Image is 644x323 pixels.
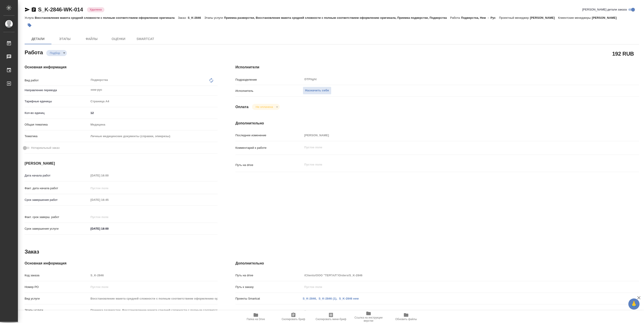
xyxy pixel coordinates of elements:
p: Услуга [25,16,35,19]
div: Подбор [46,50,67,56]
p: Путь на drive [235,273,303,278]
p: Путь к заказу [235,285,303,289]
a: S_K-2846, [303,297,317,300]
div: Страница А4 [89,98,218,105]
p: [PERSON_NAME] [530,16,558,19]
p: Тематика [25,134,89,138]
span: Нотариальный заказ [31,146,59,150]
h4: Дополнительно [235,261,639,266]
input: Пустое поле [89,197,128,203]
a: S_K-2846 (1), [319,297,337,300]
span: Назначить себя [305,88,329,93]
span: 🙏 [630,299,638,309]
button: Скопировать бриф [275,310,312,323]
p: S_K-2846 [188,16,204,19]
button: Скопировать ссылку [31,7,36,12]
p: Кол-во единиц [25,111,89,115]
input: ✎ Введи что-нибудь [89,110,218,116]
h2: Работа [25,48,43,56]
button: Скопировать ссылку для ЯМессенджера [25,7,30,12]
div: Подбор [252,104,280,110]
input: Пустое поле [89,185,128,191]
p: Проектный менеджер [499,16,530,19]
p: Транслитерация названий [235,310,303,314]
span: Оценки [108,36,129,42]
span: Скопировать бриф [282,318,305,321]
span: SmartCat [135,36,156,42]
input: Пустое поле [89,172,128,179]
p: Этапы услуги [204,16,224,19]
h4: Оплата [235,104,249,110]
p: Этапы услуги [25,308,89,313]
p: Удалена [90,7,102,12]
p: Приемка разверстки, Восстановление макета средней сложности с полным соответствием оформлению ори... [224,16,450,19]
h2: Заказ [25,248,39,255]
a: S_K-2846 нем [339,297,359,300]
input: Пустое поле [89,284,218,290]
p: Дата начала работ [25,173,89,178]
span: Этапы [54,36,76,42]
div: Личные медицинские документы (справки, эпикризы) [89,132,218,140]
h4: Дополнительно [235,121,639,126]
h4: Основная информация [25,65,218,70]
p: Вид работ [25,78,89,83]
p: Факт. срок заверш. работ [25,215,89,219]
span: [PERSON_NAME] детали заказа [582,7,627,12]
p: Последнее изменение [235,133,303,138]
button: Не оплачена [254,105,274,109]
input: Пустое поле [303,284,606,290]
span: Скопировать мини-бриф [316,318,346,321]
input: Пустое поле [303,132,606,138]
button: Ссылка на инструкции верстки [350,310,387,323]
p: Путь на drive [235,163,303,167]
input: Пустое поле [89,295,218,302]
span: Ссылка на инструкции верстки [352,316,385,322]
p: Исполнитель [235,89,303,93]
input: Пустое поле [89,214,128,220]
p: [PERSON_NAME] [592,16,620,19]
p: Восстановление макета средней сложности с полным соответствием оформлению оригинала [35,16,178,19]
button: Скопировать мини-бриф [312,310,350,323]
button: 🙏 [628,298,640,310]
input: Пустое поле [89,272,218,279]
h4: Исполнители [235,65,639,70]
p: Номер РО [25,285,89,289]
p: Проекты Smartcat [235,296,303,301]
span: Детали [27,36,49,42]
h4: [PERSON_NAME] [25,161,218,166]
p: Подразделение [235,78,303,82]
p: Заказ: [178,16,188,19]
input: Пустое поле [303,272,606,279]
p: Факт. дата начала работ [25,186,89,191]
button: Обновить файлы [387,310,425,323]
p: Код заказа [25,273,89,278]
span: Файлы [81,36,102,42]
span: Папка на Drive [247,318,265,321]
button: Папка на Drive [237,310,275,323]
button: Назначить себя [303,87,331,94]
span: Обновить файлы [395,318,417,321]
input: Пустое поле [89,307,218,313]
h2: 192 RUB [612,50,634,57]
p: Клиентские менеджеры [558,16,592,19]
p: Общая тематика [25,122,89,127]
button: Подбор [49,51,61,55]
input: ✎ Введи что-нибудь [89,225,128,232]
button: Добавить тэг [25,20,34,30]
p: Направление перевода [25,88,89,92]
p: Тарифные единицы [25,99,89,104]
h4: Основная информация [25,261,218,266]
p: Срок завершения работ [25,198,89,202]
div: Медицина [89,121,218,128]
p: Срок завершения услуги [25,227,89,231]
p: Вид услуги [25,296,89,301]
p: Подверстка, Нем → Рус [461,16,499,19]
a: S_K-2846-WK-014 [38,6,83,13]
p: Работа [450,16,461,19]
p: Комментарий к работе [235,146,303,150]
